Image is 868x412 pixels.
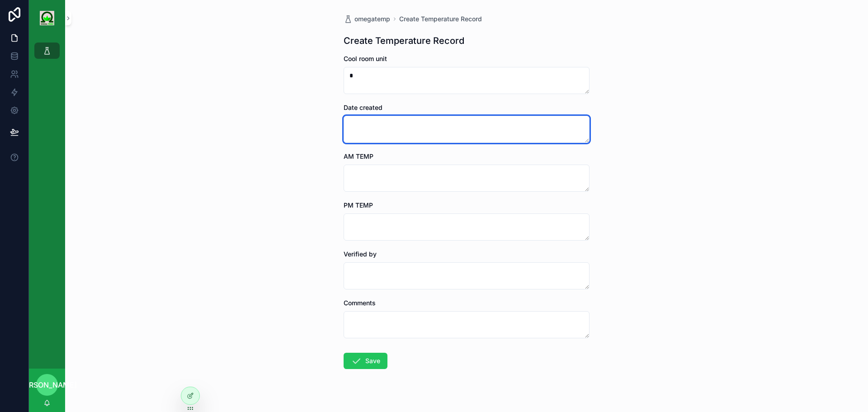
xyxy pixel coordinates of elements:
[344,104,382,111] span: Date created
[29,36,65,71] div: scrollable content
[344,201,373,209] span: PM TEMP
[344,250,377,258] span: Verified by
[344,34,464,47] h1: Create Temperature Record
[344,299,376,307] span: Comments
[17,379,77,390] span: [PERSON_NAME]
[344,14,390,24] a: omegatemp
[344,152,373,160] span: AM TEMP
[399,14,482,24] a: Create Temperature Record
[40,11,54,25] img: App logo
[344,55,387,62] span: Cool room unit
[354,14,390,24] span: omegatemp
[344,353,387,369] button: Save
